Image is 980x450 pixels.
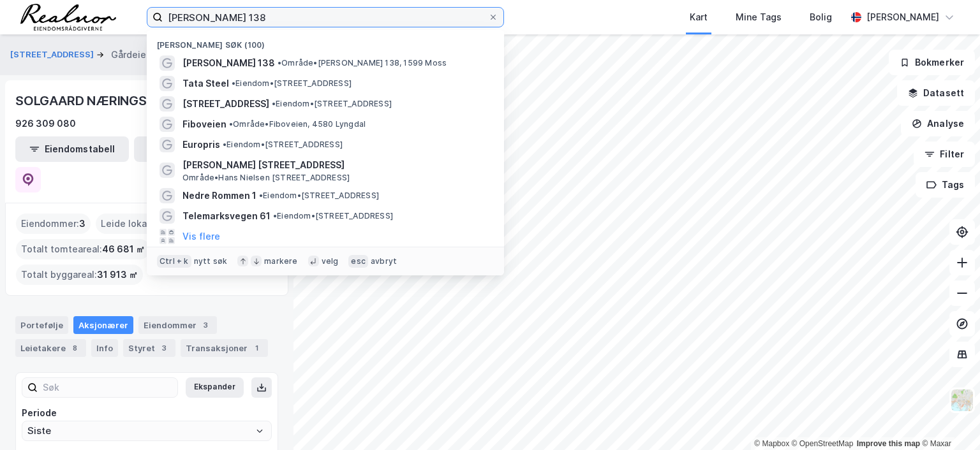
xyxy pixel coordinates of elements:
[916,389,980,450] div: Kontrollprogram for chat
[273,211,393,221] span: Eiendom • [STREET_ADDRESS]
[182,173,350,183] span: Område • Hans Nielsen [STREET_ADDRESS]
[22,421,271,440] input: ClearOpen
[889,50,975,75] button: Bokmerker
[897,80,975,106] button: Datasett
[182,188,256,203] span: Nedre Rommen 1
[123,339,175,357] div: Styret
[158,342,170,354] div: 3
[15,136,129,162] button: Eiendomstabell
[914,142,975,167] button: Filter
[182,137,220,152] span: Europris
[163,8,488,27] input: Søk på adresse, matrikkel, gårdeiere, leietakere eller personer
[182,96,269,112] span: [STREET_ADDRESS]
[901,111,975,136] button: Analyse
[229,119,233,129] span: •
[810,10,832,25] div: Bolig
[182,157,489,173] span: [PERSON_NAME] [STREET_ADDRESS]
[22,405,272,421] div: Periode
[259,191,379,201] span: Eiendom • [STREET_ADDRESS]
[199,319,212,331] div: 3
[15,316,68,334] div: Portefølje
[264,256,297,266] div: markere
[182,117,226,132] span: Fiboveien
[857,439,920,448] a: Improve this map
[229,119,366,129] span: Område • Fiboveien, 4580 Lyngdal
[182,55,275,71] span: [PERSON_NAME] 138
[950,388,974,412] img: Z
[186,377,244,398] button: Ekspander
[182,76,229,91] span: Tata Steel
[38,378,177,397] input: Søk
[16,239,150,259] div: Totalt tomteareal :
[91,339,118,357] div: Info
[73,316,133,334] div: Aksjonærer
[322,256,339,266] div: velg
[79,216,85,231] span: 3
[690,10,708,25] div: Kart
[111,47,149,62] div: Gårdeier
[102,242,145,257] span: 46 681 ㎡
[223,140,226,149] span: •
[182,208,271,224] span: Telemarksvegen 61
[736,10,782,25] div: Mine Tags
[15,91,249,111] div: SOLGAARD NÆRINGSPARK INVEST AS
[916,172,975,198] button: Tags
[194,256,228,266] div: nytt søk
[273,211,277,221] span: •
[16,265,143,285] div: Totalt byggareal :
[232,78,235,88] span: •
[272,99,392,109] span: Eiendom • [STREET_ADDRESS]
[15,339,86,357] div: Leietakere
[15,116,76,131] div: 926 309 080
[371,256,397,266] div: avbryt
[97,267,138,282] span: 31 913 ㎡
[272,99,276,108] span: •
[182,229,220,244] button: Vis flere
[278,58,281,68] span: •
[157,255,191,268] div: Ctrl + k
[68,342,81,354] div: 8
[255,426,265,436] button: Open
[147,30,504,53] div: [PERSON_NAME] søk (100)
[866,10,939,25] div: [PERSON_NAME]
[348,255,368,268] div: esc
[223,140,343,150] span: Eiendom • [STREET_ADDRESS]
[232,78,352,89] span: Eiendom • [STREET_ADDRESS]
[138,316,217,334] div: Eiendommer
[278,58,447,68] span: Område • [PERSON_NAME] 138, 1599 Moss
[250,342,263,354] div: 1
[754,439,789,448] a: Mapbox
[16,214,91,234] div: Eiendommer :
[20,4,116,31] img: realnor-logo.934646d98de889bb5806.png
[10,48,96,61] button: [STREET_ADDRESS]
[181,339,268,357] div: Transaksjoner
[792,439,854,448] a: OpenStreetMap
[96,214,186,234] div: Leide lokasjoner :
[259,191,263,200] span: •
[134,136,248,162] button: Leietakertabell
[916,389,980,450] iframe: Chat Widget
